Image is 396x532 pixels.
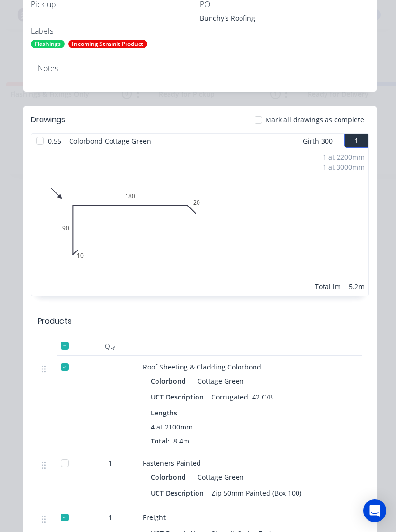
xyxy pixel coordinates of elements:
div: Products [38,315,71,327]
div: Flashings [31,40,65,48]
div: 5.2m [349,281,365,292]
div: Total lm [315,281,341,292]
span: Freight [143,513,166,522]
div: Labels [31,27,200,36]
div: 01090180201 at 2200mm1 at 3000mmTotal lm5.2m [31,148,368,296]
div: Corrugated .42 C/B [208,390,277,404]
div: Open Intercom Messenger [363,499,386,522]
div: Bunchy's Roofing [200,13,321,27]
button: 1 [344,134,368,148]
span: Fasteners Painted [143,458,201,468]
div: Drawings [31,114,65,126]
span: 8.4m [170,436,193,445]
div: Cottage Green [194,470,244,484]
div: Cottage Green [194,374,244,388]
span: Mark all drawings as complete [265,115,364,125]
span: 1 [108,458,112,468]
div: 1 at 3000mm [323,162,365,172]
span: Roof Sheeting & Cladding Colorbond [143,362,261,371]
span: 1 [108,512,112,522]
span: 0.55 [44,134,65,148]
span: Girth 300 [303,134,333,148]
span: 4 at 2100mm [151,422,193,432]
span: Colorbond Cottage Green [65,134,155,148]
div: Incoming Stramit Product [68,40,147,48]
div: Qty [81,337,139,356]
div: Colorbond [151,470,190,484]
div: Zip 50mm Painted (Box 100) [208,486,305,500]
div: Notes [38,64,362,73]
div: 1 at 2200mm [323,152,365,162]
div: UCT Description [151,390,208,404]
span: Total: [151,436,170,445]
div: UCT Description [151,486,208,500]
span: Lengths [151,408,177,418]
div: Colorbond [151,374,190,388]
